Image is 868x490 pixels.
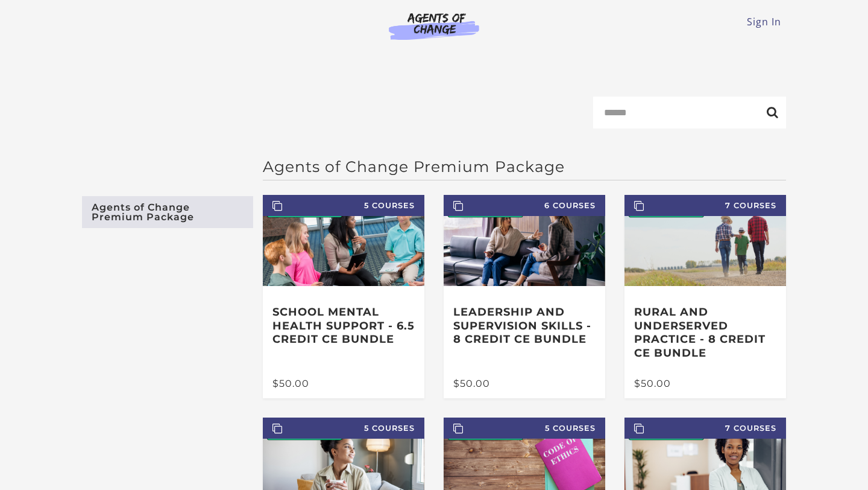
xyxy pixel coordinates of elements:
a: 7 Courses Rural and Underserved Practice - 8 Credit CE Bundle $50.00 [624,195,786,398]
span: 5 Courses [444,418,605,439]
span: 7 Courses [624,195,786,216]
h3: Leadership and Supervision Skills - 8 Credit CE Bundle [453,305,596,346]
span: 7 Courses [624,418,786,439]
a: Sign In [747,15,781,28]
h3: Rural and Underserved Practice - 8 Credit CE Bundle [634,305,776,360]
h2: Agents of Change Premium Package [263,157,786,176]
div: $50.00 [453,379,596,389]
span: 6 Courses [444,195,605,216]
div: $50.00 [272,379,415,389]
a: 5 Courses School Mental Health Support - 6.5 Credit CE Bundle $50.00 [263,195,424,398]
a: 6 Courses Leadership and Supervision Skills - 8 Credit CE Bundle $50.00 [444,195,605,398]
a: Agents of Change Premium Package [82,196,253,228]
div: $50.00 [634,379,776,389]
h3: School Mental Health Support - 6.5 Credit CE Bundle [272,305,415,346]
span: 5 Courses [263,418,424,439]
span: 5 Courses [263,195,424,216]
img: Agents of Change Logo [376,12,492,40]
